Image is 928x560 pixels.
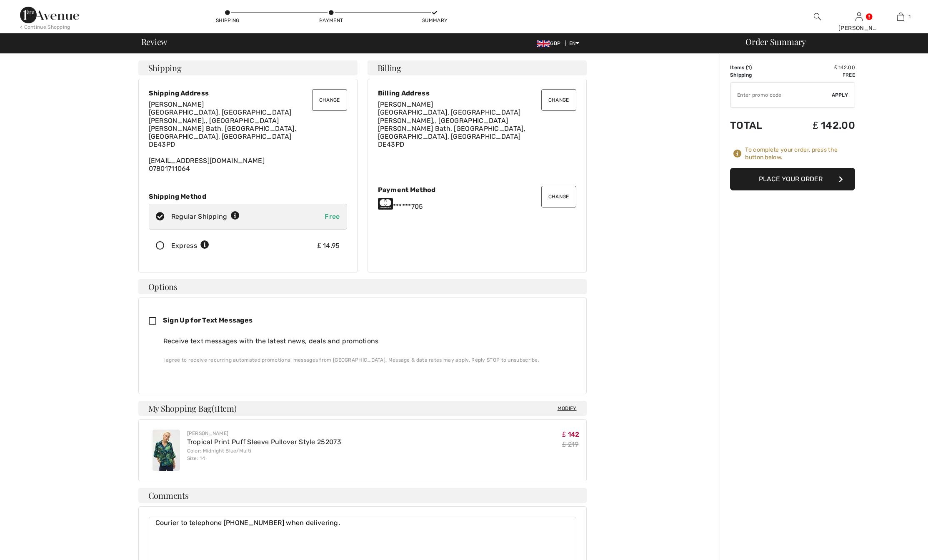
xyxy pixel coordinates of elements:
[148,64,182,72] span: Shipping
[215,17,240,24] div: Shipping
[730,168,855,190] button: Place Your Order
[378,186,576,194] div: Payment Method
[784,111,855,140] td: ₤ 142.00
[569,40,580,46] span: EN
[187,430,341,437] div: [PERSON_NAME]
[897,12,904,22] img: My Bag
[745,146,855,161] div: To complete your order, press the button below.
[149,100,347,172] div: [EMAIL_ADDRESS][DOMAIN_NAME] 07801711064
[730,64,784,71] td: Items ( )
[537,40,550,47] img: UK Pound
[20,23,70,31] div: < Continue Shopping
[141,37,168,46] span: Review
[880,12,921,22] a: 1
[562,440,578,448] s: ₤ 219
[149,108,296,148] span: [GEOGRAPHIC_DATA], [GEOGRAPHIC_DATA][PERSON_NAME],, [GEOGRAPHIC_DATA] [PERSON_NAME] Bath, [GEOGRA...
[378,100,433,108] span: [PERSON_NAME]
[378,89,576,97] div: Billing Address
[212,402,236,414] span: ( Item)
[541,186,576,207] button: Change
[325,212,340,220] span: Free
[855,12,863,20] a: Sign In
[378,64,401,72] span: Billing
[214,402,217,413] span: 1
[171,241,209,251] div: Express
[187,447,341,462] div: Color: Midnight Blue/Multi Size: 14
[312,89,347,111] button: Change
[163,336,570,346] div: Receive text messages with the latest news, deals and promotions
[378,108,525,148] span: [GEOGRAPHIC_DATA], [GEOGRAPHIC_DATA][PERSON_NAME],, [GEOGRAPHIC_DATA] [PERSON_NAME] Bath, [GEOGRA...
[187,438,341,446] a: Tropical Print Puff Sleeve Pullover Style 252073
[149,89,347,97] div: Shipping Address
[838,24,879,32] div: [PERSON_NAME]
[171,212,240,222] div: Regular Shipping
[832,91,848,99] span: Apply
[163,316,253,324] span: Sign Up for Text Messages
[735,37,923,46] div: Order Summary
[784,64,855,71] td: ₤ 142.00
[730,82,832,107] input: Promo code
[541,89,576,111] button: Change
[153,430,180,471] img: Tropical Print Puff Sleeve Pullover Style 252073
[149,192,347,200] div: Shipping Method
[319,17,344,24] div: Payment
[149,100,204,108] span: [PERSON_NAME]
[908,13,910,20] span: 1
[20,7,79,23] img: 1ère Avenue
[422,17,447,24] div: Summary
[814,12,821,22] img: search the website
[558,404,577,412] span: Modify
[730,71,784,79] td: Shipping
[537,40,564,46] span: GBP
[163,356,570,364] div: I agree to receive recurring automated promotional messages from [GEOGRAPHIC_DATA]. Message & dat...
[855,12,863,22] img: My Info
[730,111,784,140] td: Total
[562,430,579,438] span: ₤ 142
[784,71,855,79] td: Free
[748,65,750,70] span: 1
[138,279,587,294] h4: Options
[318,241,340,251] div: ₤ 14.95
[138,488,587,503] h4: Comments
[138,401,587,416] h4: My Shopping Bag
